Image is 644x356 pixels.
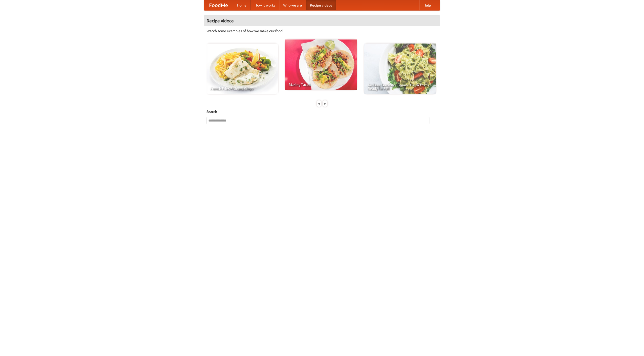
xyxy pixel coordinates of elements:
[419,0,435,10] a: Help
[207,44,278,94] a: French Fries Fish and Chips
[233,0,251,10] a: Home
[207,28,437,33] p: Watch some examples of how we make our food!
[251,0,279,10] a: How it works
[364,44,436,94] a: An Easy, Summery Tomato Pasta That's Ready for Fall
[317,100,321,107] div: «
[204,16,440,26] h4: Recipe videos
[207,109,437,114] h5: Search
[289,83,353,86] span: Making Tacos
[323,100,327,107] div: »
[368,83,432,90] span: An Easy, Summery Tomato Pasta That's Ready for Fall
[285,39,357,90] a: Making Tacos
[279,0,306,10] a: Who we are
[210,87,274,90] span: French Fries Fish and Chips
[306,0,336,10] a: Recipe videos
[204,0,233,10] a: FoodMe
